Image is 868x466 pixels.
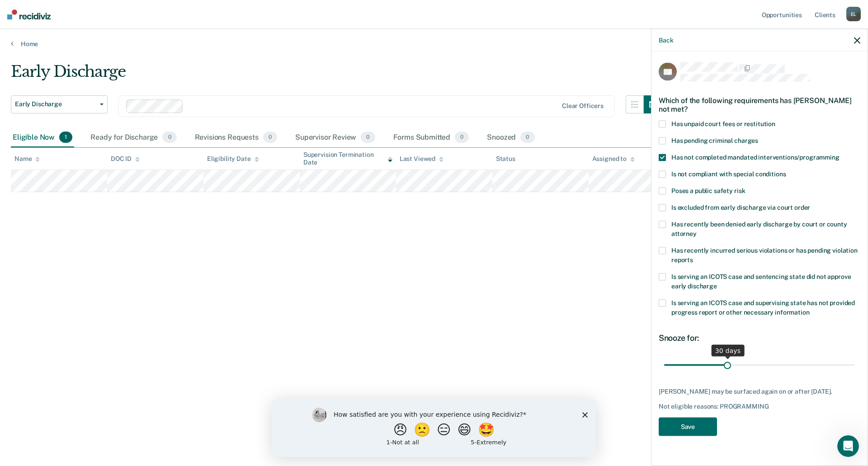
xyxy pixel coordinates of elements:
span: Has not completed mandated interventions/programming [671,154,840,161]
div: Snooze for: [659,333,860,343]
span: 1 [59,132,72,143]
span: Has unpaid court fees or restitution [671,120,775,127]
span: Has recently been denied early discharge by court or county attorney [671,221,847,237]
button: Back [659,36,673,44]
button: Save [659,418,717,436]
div: Supervisor Review [293,128,377,148]
span: Early Discharge [15,100,96,108]
span: 0 [455,132,469,143]
div: E L [846,7,861,21]
span: Poses a public safety risk [671,187,745,194]
div: Forms Submitted [392,128,471,148]
div: Which of the following requirements has [PERSON_NAME] not met? [659,89,860,120]
span: 0 [263,132,277,143]
div: Name [14,155,40,163]
iframe: Survey by Kim from Recidiviz [272,399,596,457]
div: 30 days [712,344,745,356]
div: [PERSON_NAME] may be surfaced again on or after [DATE]. [659,387,860,395]
span: Is serving an ICOTS case and supervising state has not provided progress report or other necessar... [671,299,855,316]
div: Eligibility Date [207,155,259,163]
span: 0 [162,132,176,143]
div: Not eligible reasons: PROGRAMMING [659,403,860,410]
img: Recidiviz [7,9,51,19]
div: DOC ID [111,155,140,163]
span: 0 [361,132,375,143]
div: Last Viewed [400,155,443,163]
div: Clear officers [562,102,604,110]
div: Ready for Discharge [89,128,178,148]
div: Status [496,155,515,163]
div: Eligible Now [11,128,74,148]
span: 0 [520,132,534,143]
div: Supervision Termination Date [303,151,392,166]
div: Assigned to [592,155,635,163]
iframe: Intercom live chat [837,435,859,457]
div: Snoozed [485,128,536,148]
span: Is excluded from early discharge via court order [671,204,810,211]
span: Is serving an ICOTS case and sentencing state did not approve early discharge [671,273,851,290]
div: Early Discharge [11,62,662,88]
div: Revisions Requests [193,128,279,148]
span: Is not compliant with special conditions [671,170,786,178]
span: Has recently incurred serious violations or has pending violation reports [671,247,858,264]
a: Home [11,40,857,48]
span: Has pending criminal charges [671,137,758,144]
